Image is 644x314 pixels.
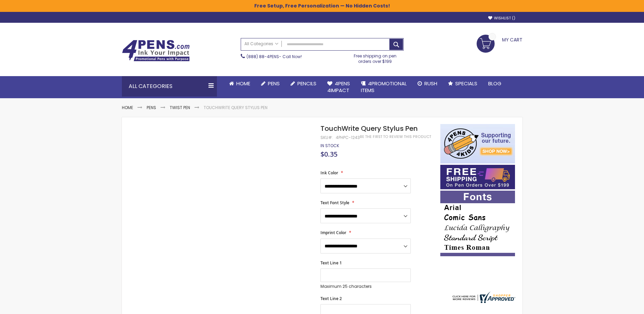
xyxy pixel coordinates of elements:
a: (888) 88-4PENS [246,54,279,59]
a: Be the first to review this product [360,134,431,139]
img: 4pens.com widget logo [451,292,515,303]
div: 4PHPC-1243 [336,135,360,140]
a: Pens [147,105,156,110]
div: Availability [320,143,339,149]
img: 4Pens Custom Pens and Promotional Products [122,40,190,62]
a: Pens [256,76,285,91]
li: TouchWrite Query Stylus Pen [204,105,268,110]
span: - Call Now! [246,54,302,59]
img: font-personalization-examples [440,191,515,256]
span: Ink Color [320,170,338,176]
a: 4pens.com certificate URL [451,299,515,304]
strong: SKU [320,135,333,140]
img: 4pens 4 kids [440,124,515,163]
img: Free shipping on orders over $199 [440,165,515,189]
span: All Categories [244,41,278,47]
span: In stock [320,143,339,149]
a: Home [224,76,256,91]
a: Twist Pen [170,105,190,110]
a: Rush [412,76,443,91]
span: Pencils [297,80,316,87]
span: 4PROMOTIONAL ITEMS [361,80,407,94]
p: Maximum 25 characters [320,284,411,289]
span: Imprint Color [320,230,346,235]
a: Pencils [285,76,322,91]
span: Pens [268,80,280,87]
a: 4PROMOTIONALITEMS [355,76,412,98]
div: Free shipping on pen orders over $199 [347,51,404,64]
span: Text Line 1 [320,260,342,266]
div: All Categories [122,76,217,97]
span: $0.35 [320,150,337,159]
span: TouchWrite Query Stylus Pen [320,124,418,133]
span: Specials [455,80,477,87]
a: Blog [483,76,507,91]
a: Specials [443,76,483,91]
span: Text Line 2 [320,296,342,301]
a: 4Pens4impact [322,76,355,98]
span: Rush [424,80,437,87]
a: Wishlist [488,16,515,21]
span: Text Font Style [320,200,349,206]
span: Blog [488,80,501,87]
span: Home [236,80,250,87]
a: Home [122,105,133,110]
span: 4Pens 4impact [327,80,350,94]
a: All Categories [241,38,282,50]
